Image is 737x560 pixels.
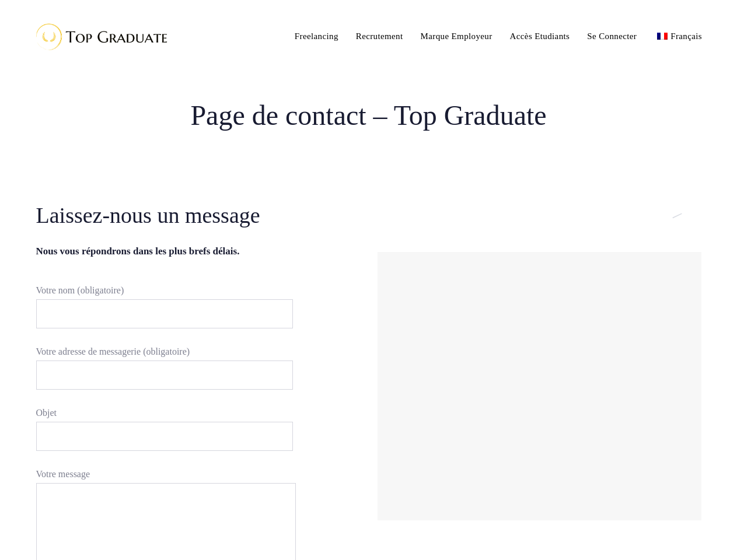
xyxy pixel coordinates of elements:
h6: Nous vous répondrons dans les plus brefs délais. [36,244,360,259]
span: Freelancing [295,32,338,41]
input: Objet [36,422,293,451]
span: Accès Etudiants [510,32,570,41]
h2: Laissez-nous un message [36,200,360,231]
img: Top Graduate [26,17,172,55]
span: Marque Employeur [421,32,493,41]
input: Votre nom (obligatoire) [36,299,293,328]
label: Objet [36,404,293,463]
span: Recrutement [356,32,403,41]
label: Votre nom (obligatoire) [36,282,293,340]
input: Votre adresse de messagerie (obligatoire) [36,360,293,390]
span: Se Connecter [587,32,637,41]
span: Français [670,32,702,41]
label: Votre adresse de messagerie (obligatoire) [36,343,293,401]
span: Page de contact – Top Graduate [190,97,546,134]
img: Français [657,33,668,40]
